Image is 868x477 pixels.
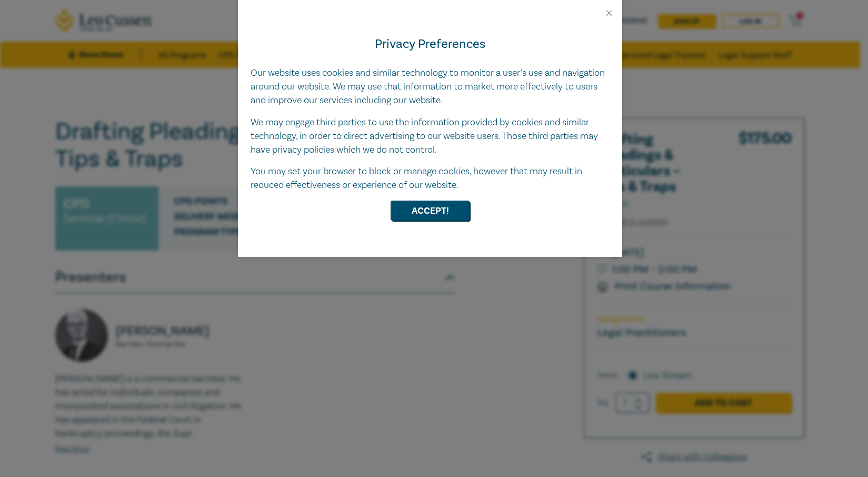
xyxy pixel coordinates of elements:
[251,165,610,192] p: You may set your browser to block or manage cookies, however that may result in reduced effective...
[251,116,610,157] p: We may engage third parties to use the information provided by cookies and similar technology, in...
[604,8,614,18] button: Close
[251,35,610,54] h4: Privacy Preferences
[391,201,470,221] button: Accept!
[251,66,610,107] p: Our website uses cookies and similar technology to monitor a user’s use and navigation around our...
